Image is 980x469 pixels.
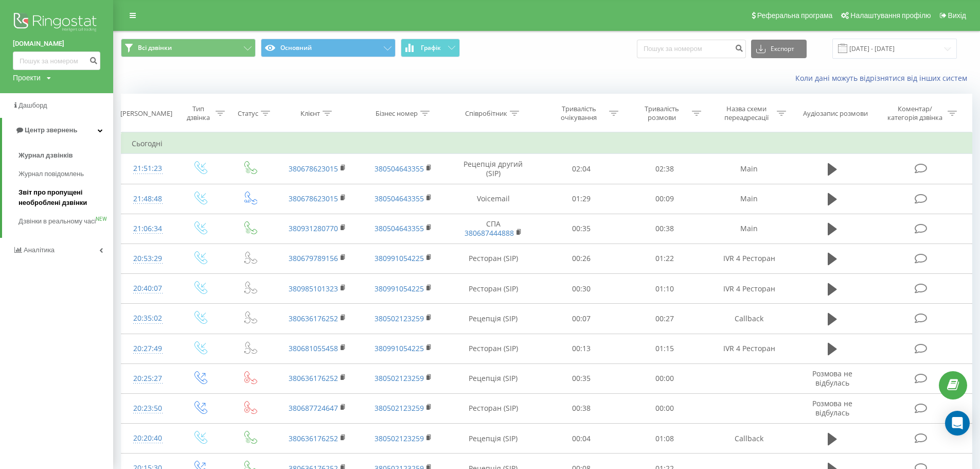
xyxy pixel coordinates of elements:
[375,194,424,203] a: 380504643355
[19,183,113,212] a: Звіт про пропущені необроблені дзвінки
[850,11,931,20] span: Налаштування профілю
[540,244,622,273] td: 00:26
[19,187,108,208] span: Звіт про пропущені необроблені дзвінки
[132,398,164,419] div: 20:23:50
[2,118,113,143] a: Центр звернень
[13,39,100,49] a: [DOMAIN_NAME]
[19,150,73,161] span: Журнал дзвінків
[132,189,164,209] div: 21:48:48
[132,428,164,448] div: 20:20:40
[138,44,172,52] span: Всі дзвінки
[375,314,424,323] a: 380502123259
[447,363,540,393] td: Рецепція (SIP)
[812,369,852,388] span: Розмова не відбулась
[375,373,424,383] a: 380502123259
[637,40,746,58] input: Пошук за номером
[447,304,540,334] td: Рецепція (SIP)
[447,214,540,244] td: СПА
[13,73,41,83] div: Проекти
[261,39,396,57] button: Основний
[706,154,792,184] td: Main
[447,334,540,363] td: Ресторан (SIP)
[623,363,706,393] td: 00:00
[289,164,338,173] a: 380678623015
[19,212,113,231] a: Дзвінки в реальному часіNEW
[623,393,706,423] td: 00:00
[540,154,622,184] td: 02:04
[19,216,96,227] span: Дзвінки в реальному часі
[795,73,972,83] a: Коли дані можуть відрізнятися вiд інших систем
[289,284,338,293] a: 380985101323
[465,228,514,238] a: 380687444888
[13,10,100,36] img: Ringostat logo
[375,284,424,293] a: 380991054225
[289,343,338,353] a: 380681055458
[289,433,338,443] a: 380636176252
[447,393,540,423] td: Ресторан (SIP)
[289,373,338,383] a: 380636176252
[623,304,706,334] td: 00:27
[540,214,622,244] td: 00:35
[25,126,77,134] span: Центр звернень
[375,433,424,443] a: 380502123259
[623,214,706,244] td: 00:38
[421,44,441,51] span: Графік
[945,411,970,436] div: Open Intercom Messenger
[623,424,706,454] td: 01:08
[376,109,418,118] div: Бізнес номер
[719,105,774,122] div: Назва схеми переадресації
[132,219,164,239] div: 21:06:34
[121,39,256,57] button: Всі дзвінки
[465,109,507,118] div: Співробітник
[706,424,792,454] td: Callback
[289,194,338,203] a: 380678623015
[706,244,792,273] td: IVR 4 Ресторан
[401,39,460,57] button: Графік
[757,11,833,20] span: Реферальна програма
[634,105,689,122] div: Тривалість розмови
[132,369,164,389] div: 20:25:27
[19,101,47,109] span: Дашборд
[803,109,868,118] div: Аудіозапис розмови
[19,146,113,165] a: Журнал дзвінків
[540,334,622,363] td: 00:13
[540,304,622,334] td: 00:07
[706,184,792,214] td: Main
[623,334,706,363] td: 01:15
[375,223,424,233] a: 380504643355
[238,109,258,118] div: Статус
[885,105,945,122] div: Коментар/категорія дзвінка
[540,393,622,423] td: 00:38
[375,253,424,263] a: 380991054225
[623,244,706,273] td: 01:22
[132,159,164,179] div: 21:51:23
[19,169,84,179] span: Журнал повідомлень
[623,274,706,304] td: 01:10
[120,109,172,118] div: [PERSON_NAME]
[623,154,706,184] td: 02:38
[289,253,338,263] a: 380679789156
[132,339,164,359] div: 20:27:49
[751,40,807,58] button: Експорт
[375,164,424,173] a: 380504643355
[132,249,164,269] div: 20:53:29
[540,184,622,214] td: 01:29
[447,184,540,214] td: Voicemail
[948,11,966,20] span: Вихід
[300,109,320,118] div: Клієнт
[19,165,113,183] a: Журнал повідомлень
[121,133,972,154] td: Сьогодні
[289,223,338,233] a: 380931280770
[447,154,540,184] td: Рецепція другий (SIP)
[812,398,852,418] span: Розмова не відбулась
[184,105,213,122] div: Тип дзвінка
[706,274,792,304] td: IVR 4 Ресторан
[706,334,792,363] td: IVR 4 Ресторан
[447,244,540,273] td: Ресторан (SIP)
[132,308,164,328] div: 20:35:02
[551,105,607,122] div: Тривалість очікування
[447,424,540,454] td: Рецепція (SIP)
[540,363,622,393] td: 00:35
[540,274,622,304] td: 00:30
[375,403,424,413] a: 380502123259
